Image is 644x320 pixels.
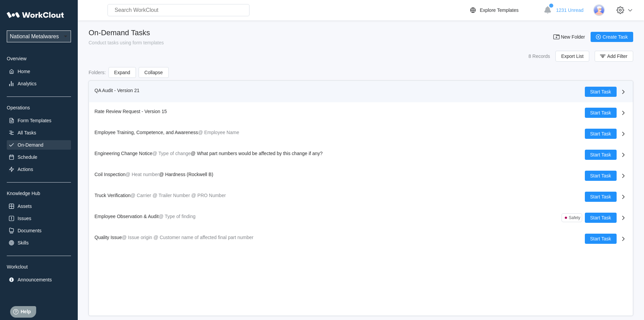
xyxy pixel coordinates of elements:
[590,194,611,199] span: Start Task
[152,193,190,198] mark: @ Trailer Number
[585,150,617,160] button: Start Task
[130,193,151,198] mark: @ Carrier
[7,226,71,235] a: Documents
[95,130,198,135] span: Employee Training, Competence, and Awareness
[18,130,36,135] div: All Tasks
[95,172,126,177] span: Coil Inspection
[590,110,611,115] span: Start Task
[95,88,140,93] span: QA Audit - Version 21
[590,152,611,157] span: Start Task
[198,130,239,135] mark: @ Employee Name
[556,7,583,13] span: 1231 Unread
[153,235,254,240] mark: @ Customer name of affected final part number
[95,193,131,198] span: Truck Verification
[585,192,617,202] button: Start Task
[590,89,611,94] span: Start Task
[7,116,71,125] a: Form Templates
[7,128,71,137] a: All Tasks
[95,214,159,219] span: Employee Observation & Audit
[590,236,611,241] span: Start Task
[89,70,106,75] div: Folders :
[18,118,51,123] div: Form Templates
[7,238,71,248] a: Skills
[569,215,580,220] div: Safety
[528,54,550,59] div: 8 Records
[7,79,71,88] a: Analytics
[18,240,29,246] div: Skills
[593,4,605,16] img: user-3.png
[590,215,611,220] span: Start Task
[89,40,164,45] div: Conduct tasks using form templates
[585,108,617,118] button: Start Task
[585,87,617,97] button: Start Task
[595,51,633,62] button: Add Filter
[152,151,191,156] mark: @ Type of change
[585,171,617,181] button: Start Task
[89,28,164,37] div: On-Demand Tasks
[89,102,633,123] a: Rate Review Request - Version 15Start Task
[191,193,226,198] mark: @ PRO Number
[549,32,591,42] button: New Folder
[585,129,617,139] button: Start Task
[7,165,71,174] a: Actions
[139,67,168,78] button: Collapse
[89,144,633,165] a: Engineering Change Notice@ Type of change@ What part numbers would be affected by this change if ...
[585,234,617,244] button: Start Task
[7,214,71,223] a: Issues
[561,54,583,59] span: Export List
[18,167,33,172] div: Actions
[18,216,31,221] div: Issues
[607,54,627,59] span: Add Filter
[18,277,52,282] div: Announcements
[603,35,628,39] span: Create Task
[18,69,30,74] div: Home
[7,105,71,110] div: Operations
[480,7,519,13] div: Explore Templates
[114,70,130,75] span: Expand
[561,35,585,39] span: New Folder
[18,142,43,148] div: On-Demand
[591,32,633,42] button: Create Task
[159,172,213,177] span: @ Hardness (Rockwell B)
[95,109,167,114] span: Rate Review Request - Version 15
[590,173,611,178] span: Start Task
[7,201,71,211] a: Assets
[7,67,71,76] a: Home
[18,228,42,233] div: Documents
[7,275,71,284] a: Announcements
[18,81,37,86] div: Analytics
[89,81,633,102] a: QA Audit - Version 21Start Task
[7,56,71,61] div: Overview
[7,140,71,150] a: On-Demand
[108,4,249,16] input: Search WorkClout
[95,235,122,240] span: Quality Issue
[7,264,71,270] div: Workclout
[89,123,633,144] a: Employee Training, Competence, and Awareness@ Employee NameStart Task
[89,228,633,249] a: Quality Issue@ Issue origin@ Customer name of affected final part numberStart Task
[89,207,633,228] a: Employee Observation & Audit@ Type of findingSafetyStart Task
[555,51,589,62] button: Export List
[585,213,617,223] button: Start Task
[122,235,152,240] mark: @ Issue origin
[18,154,37,160] div: Schedule
[590,131,611,136] span: Start Task
[125,172,159,177] mark: @ Heat number
[18,204,32,209] div: Assets
[95,151,152,156] span: Engineering Change Notice
[89,165,633,186] a: Coil Inspection@ Heat number@ Hardness (Rockwell B)Start Task
[469,6,540,14] a: Explore Templates
[109,67,136,78] button: Expand
[7,191,71,196] div: Knowledge Hub
[7,152,71,162] a: Schedule
[191,151,323,156] span: @ What part numbers would be affected by this change if any?
[144,70,163,75] span: Collapse
[159,214,195,219] mark: @ Type of finding
[89,186,633,207] a: Truck Verification@ Carrier@ Trailer Number@ PRO NumberStart Task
